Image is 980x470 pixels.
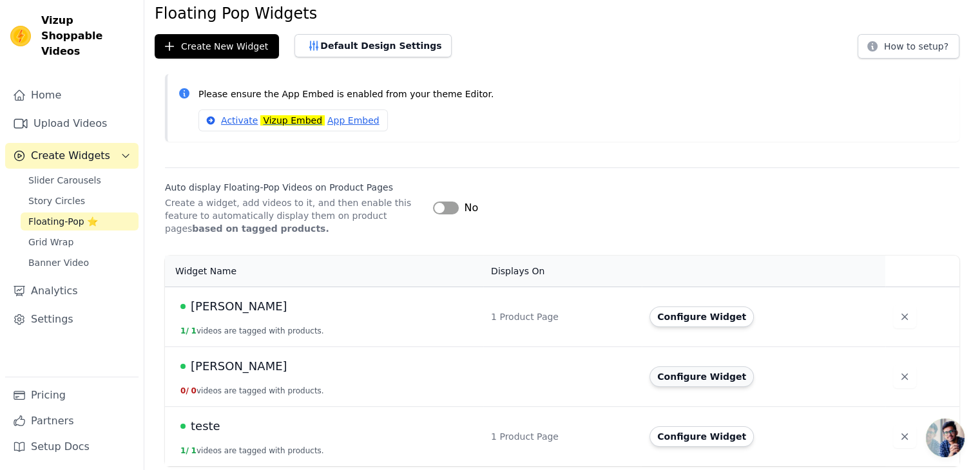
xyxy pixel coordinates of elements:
[483,256,642,287] th: Displays On
[192,223,329,234] strong: based on tagged products.
[5,82,139,108] a: Home
[858,43,959,55] a: How to setup?
[5,306,139,332] a: Settings
[198,109,388,131] a: ActivateVizup EmbedApp Embed
[165,181,423,194] label: Auto display Floating-Pop Videos on Product Pages
[28,236,73,249] span: Grid Wrap
[191,417,220,435] span: teste
[5,408,139,434] a: Partners
[31,148,110,164] span: Create Widgets
[191,446,197,455] span: 1
[21,212,139,230] a: Floating-Pop ⭐
[180,326,324,336] button: 1/ 1videos are tagged with products.
[858,34,959,59] button: How to setup?
[5,434,139,460] a: Setup Docs
[191,297,287,315] span: [PERSON_NAME]
[28,256,89,269] span: Banner Video
[180,304,186,309] span: Live Published
[893,305,916,328] button: Delete widget
[5,143,139,169] button: Create Widgets
[926,418,965,457] div: Bate-papo aberto
[180,446,324,456] button: 1/ 1videos are tagged with products.
[491,310,634,323] div: 1 Product Page
[28,174,101,187] span: Slider Carousels
[180,424,186,429] span: Live Published
[21,171,139,189] a: Slider Carousels
[260,115,325,126] mark: Vizup Embed
[165,196,423,235] p: Create a widget, add videos to it, and then enable this feature to automatically display them on ...
[5,278,139,304] a: Analytics
[649,426,754,447] button: Configure Widget
[155,34,279,59] button: Create New Widget
[649,306,754,327] button: Configure Widget
[893,365,916,388] button: Delete widget
[191,326,197,335] span: 1
[491,430,634,443] div: 1 Product Page
[28,215,98,228] span: Floating-Pop ⭐
[155,3,970,24] h1: Floating Pop Widgets
[191,357,287,375] span: [PERSON_NAME]
[180,364,186,369] span: Live Published
[180,386,324,396] button: 0/ 0videos are tagged with products.
[893,425,916,448] button: Delete widget
[28,194,85,207] span: Story Circles
[180,326,189,335] span: 1 /
[10,26,31,46] img: Vizup
[165,256,483,287] th: Widget Name
[21,233,139,251] a: Grid Wrap
[649,366,754,387] button: Configure Widget
[21,254,139,272] a: Banner Video
[41,13,133,59] span: Vizup Shoppable Videos
[5,382,139,408] a: Pricing
[5,111,139,136] a: Upload Videos
[191,386,197,395] span: 0
[198,87,949,102] p: Please ensure the App Embed is enabled from your theme Editor.
[464,200,478,216] span: No
[294,34,452,57] button: Default Design Settings
[180,386,189,395] span: 0 /
[180,446,189,455] span: 1 /
[21,192,139,210] a: Story Circles
[433,200,478,216] button: No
